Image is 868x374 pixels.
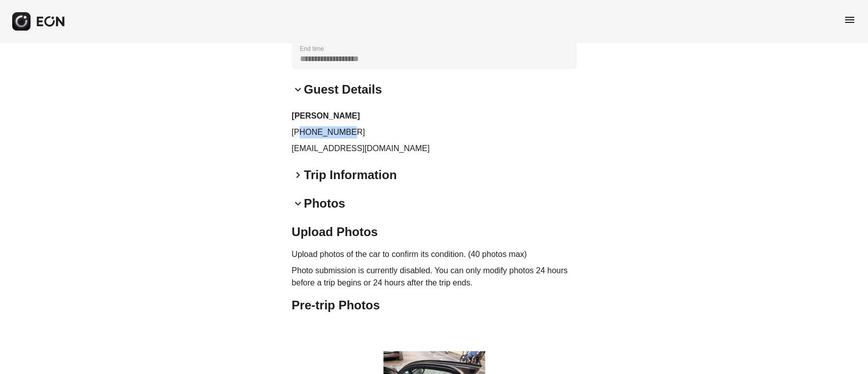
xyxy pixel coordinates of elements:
span: menu [844,14,856,26]
h2: Pre-trip Photos [292,297,577,313]
h2: Trip Information [304,167,397,183]
p: Photo submission is currently disabled. You can only modify photos 24 hours before a trip begins ... [292,265,577,289]
span: keyboard_arrow_down [292,83,304,96]
span: keyboard_arrow_right [292,169,304,181]
p: [PHONE_NUMBER] [292,126,577,138]
h3: [PERSON_NAME] [292,110,577,122]
span: keyboard_arrow_down [292,197,304,210]
p: Upload photos of the car to confirm its condition. (40 photos max) [292,248,577,261]
h2: Guest Details [304,81,382,98]
h2: Upload Photos [292,224,577,240]
h2: Photos [304,195,345,212]
p: [EMAIL_ADDRESS][DOMAIN_NAME] [292,142,577,155]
